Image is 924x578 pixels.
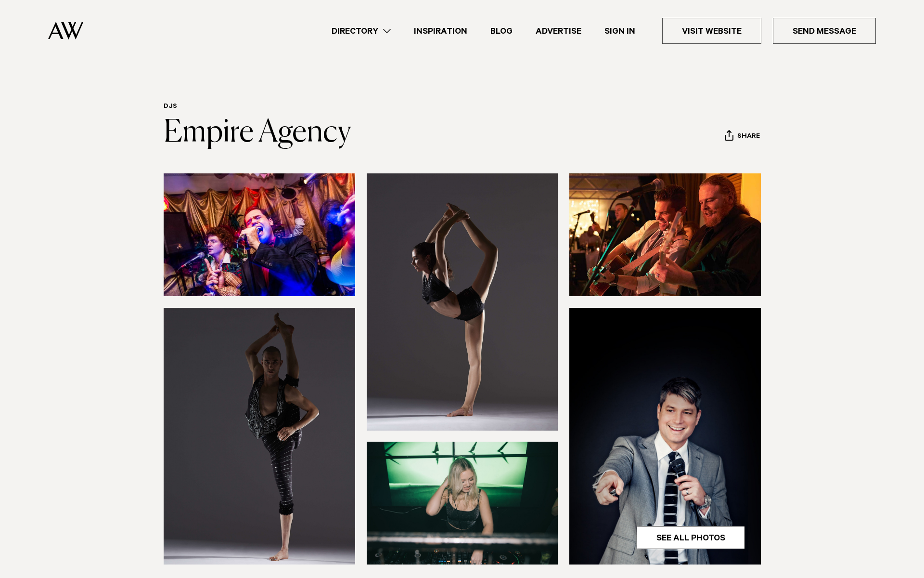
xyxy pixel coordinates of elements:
span: Share [737,132,760,142]
img: Auckland Weddings Logo [48,22,83,39]
a: Advertise [524,25,593,38]
button: Share [724,130,760,144]
a: Empire Agency [164,118,351,148]
a: DJs [164,103,177,111]
a: Inspiration [402,25,479,38]
a: Directory [320,25,402,38]
a: See All Photos [637,526,745,549]
a: Send Message [773,18,876,44]
a: Blog [479,25,524,38]
a: Visit Website [662,18,761,44]
a: Sign In [593,25,647,38]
